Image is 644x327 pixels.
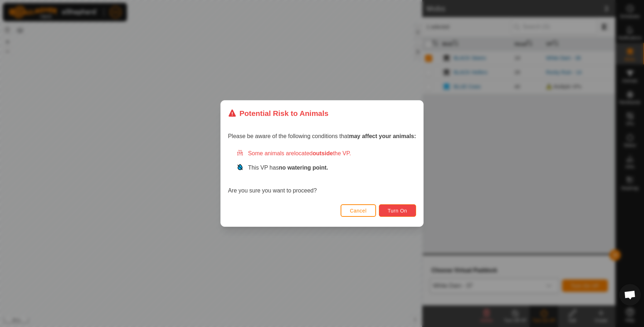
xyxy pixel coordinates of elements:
[294,150,351,156] span: located the VP.
[379,204,416,217] button: Turn On
[341,204,376,217] button: Cancel
[279,165,328,171] strong: no watering point.
[248,165,328,171] span: This VP has
[236,149,416,158] div: Some animals are
[388,208,407,214] span: Turn On
[228,149,416,195] div: Are you sure you want to proceed?
[313,150,333,156] strong: outside
[228,133,416,139] span: Please be aware of the following conditions that
[228,108,328,119] div: Potential Risk to Animals
[350,208,367,214] span: Cancel
[619,284,641,306] div: Open chat
[349,133,416,139] strong: may affect your animals:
